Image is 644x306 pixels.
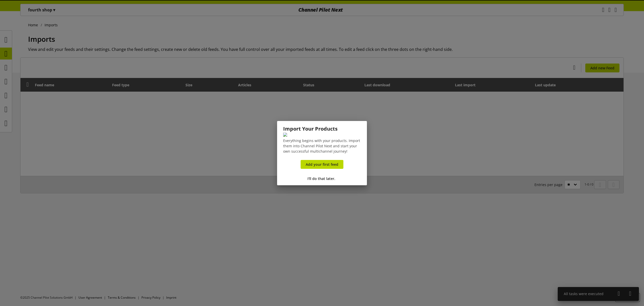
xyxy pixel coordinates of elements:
button: I'll do that later. [304,174,340,183]
img: ce2b93688b7a4d1f15e5c669d171ab6f.svg [283,133,287,137]
span: Add your first feed [306,162,338,167]
a: Add your first feed [301,160,343,169]
p: Everything begins with your products. Import them into Channel Pilot Next and start your own succ... [283,138,361,154]
h1: Import Your Products [283,125,361,133]
span: I'll do that later. [307,176,335,181]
